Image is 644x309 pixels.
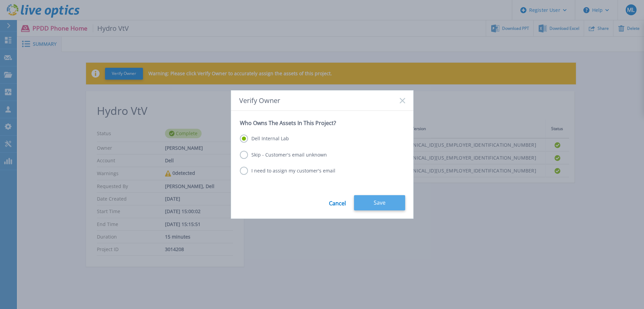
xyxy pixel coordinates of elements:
[240,151,327,159] label: Skip - Customer's email unknown
[239,97,280,104] span: Verify Owner
[354,195,405,210] button: Save
[240,120,404,126] p: Who Owns The Assets In This Project?
[240,135,289,143] label: Dell Internal Lab
[240,167,335,175] label: I need to assign my customer's email
[329,195,346,210] a: Cancel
